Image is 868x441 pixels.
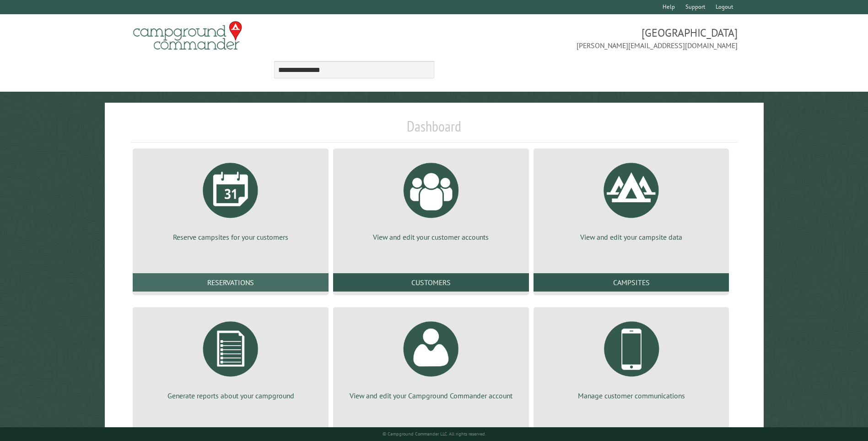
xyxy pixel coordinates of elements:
[344,232,518,242] p: View and edit your customer accounts
[133,273,329,292] a: Reservations
[144,391,318,401] p: Generate reports about your campground
[333,273,529,292] a: Customers
[383,431,486,437] small: © Campground Commander LLC. All rights reserved.
[534,273,729,292] a: Campsites
[144,314,318,401] a: Generate reports about your campground
[344,156,518,242] a: View and edit your customer accounts
[144,232,318,242] p: Reserve campsites for your customers
[434,25,738,51] span: [GEOGRAPHIC_DATA] [PERSON_NAME][EMAIL_ADDRESS][DOMAIN_NAME]
[130,117,737,143] h1: Dashboard
[545,391,718,401] p: Manage customer communications
[130,18,245,54] img: Campground Commander
[545,232,718,242] p: View and edit your campsite data
[545,314,718,401] a: Manage customer communications
[545,156,718,242] a: View and edit your campsite data
[144,156,318,242] a: Reserve campsites for your customers
[344,391,518,401] p: View and edit your Campground Commander account
[344,314,518,401] a: View and edit your Campground Commander account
